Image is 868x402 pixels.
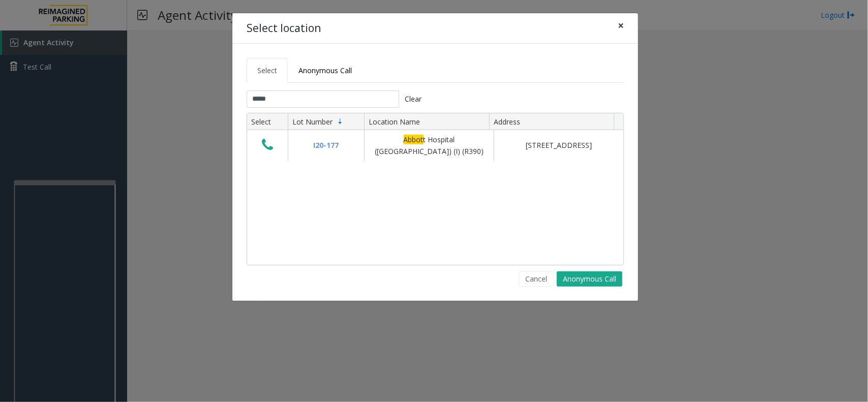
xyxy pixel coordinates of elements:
span: Lot Number [292,117,333,127]
ul: Tabs [247,58,624,83]
div: I20-177 [294,140,358,151]
span: Abbot [404,135,424,144]
h4: Select location [247,20,321,37]
button: Anonymous Call [557,271,622,287]
button: Cancel [519,271,554,287]
button: Clear [399,90,428,108]
div: t Hospital ([GEOGRAPHIC_DATA]) (I) (R390) [371,134,488,157]
span: Address [494,117,520,127]
div: [STREET_ADDRESS] [500,140,617,151]
th: Select [247,113,288,131]
span: Select [257,66,277,75]
span: × [618,18,624,33]
span: Location Name [369,117,420,127]
button: Close [611,13,631,38]
div: Data table [247,113,623,265]
span: Anonymous Call [298,66,352,75]
span: Sortable [336,117,344,126]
